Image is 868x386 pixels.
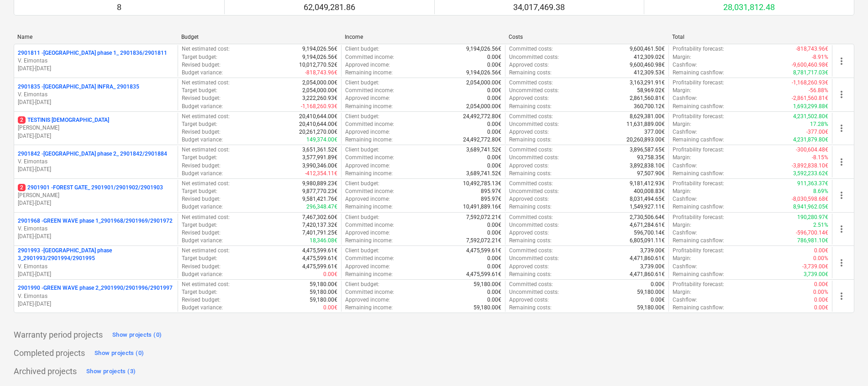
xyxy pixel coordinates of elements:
p: Remaining costs : [509,203,552,211]
p: -3,739.00€ [802,263,828,271]
p: Cashflow : [673,195,697,203]
button: Show projects (0) [92,346,146,360]
p: 4,471,860.61€ [630,255,665,262]
p: 3,592,233.62€ [793,170,828,177]
p: 0.00€ [487,120,501,128]
p: Uncommitted costs : [509,154,559,162]
p: Target budget : [182,221,217,229]
p: [PERSON_NAME] [18,124,174,132]
p: 360,700.12€ [634,103,665,110]
p: 3,163,291.91€ [630,79,665,87]
span: more_vert [836,56,847,67]
p: 59,180.00€ [310,281,337,288]
div: Budget [181,34,338,40]
button: Show projects (0) [110,328,164,342]
p: Margin : [673,288,691,296]
p: 2901811 - [GEOGRAPHIC_DATA] phase 1_ 2901836/2901811 [18,49,167,57]
p: 3,577,991.89€ [302,154,337,162]
p: -412,354.11€ [305,170,337,177]
p: Net estimated cost : [182,247,230,255]
p: Cashflow : [673,229,697,237]
p: Net estimated cost : [182,113,230,120]
p: Committed income : [345,188,394,195]
p: Committed costs : [509,79,553,87]
iframe: Chat Widget [822,342,868,386]
p: 4,475,599.61€ [302,255,337,262]
p: 0.00€ [487,61,501,69]
p: Target budget : [182,255,217,262]
p: Budget variance : [182,237,223,245]
p: 8,941,962.05€ [793,203,828,211]
p: Target budget : [182,288,217,296]
p: Remaining income : [345,170,393,177]
p: 9,980,889.23€ [302,180,337,188]
p: Committed costs : [509,281,553,288]
p: 93,758.35€ [637,154,665,162]
p: 20,410,644.00€ [299,113,337,120]
p: Committed costs : [509,247,553,255]
p: 20,261,270.00€ [299,128,337,136]
p: Net estimated cost : [182,180,230,188]
p: Profitability forecast : [673,180,724,188]
span: 2 [18,116,26,124]
p: 0.00% [813,255,828,262]
p: 3,689,741.52€ [466,146,501,154]
p: 7,467,302.60€ [302,214,337,221]
p: -300,604.48€ [796,146,828,154]
p: Profitability forecast : [673,247,724,255]
p: 7,592,072.21€ [466,214,501,221]
p: 0.00€ [487,263,501,271]
p: Remaining costs : [509,170,552,177]
p: Committed costs : [509,146,553,154]
p: 0.00€ [487,288,501,296]
p: Remaining cashflow : [673,170,724,177]
p: Cashflow : [673,94,697,102]
p: 2,861,560.81€ [630,94,665,102]
p: 2901901 - FOREST GATE_ 2901901/2901902/2901903 [18,184,163,192]
p: 1,693,299.88€ [793,103,828,110]
p: 895.97€ [481,188,501,195]
p: [DATE] - [DATE] [18,300,174,308]
p: -9,600,460.98€ [792,61,828,69]
span: more_vert [836,257,847,268]
div: 2901835 -[GEOGRAPHIC_DATA] INFRA_ 2901835V. Eimontas[DATE]-[DATE] [18,83,174,106]
p: [DATE] - [DATE] [18,166,174,173]
p: 2,054,000.00€ [302,87,337,94]
p: 3,892,838.10€ [630,162,665,170]
p: 3,222,260.93€ [302,94,337,102]
p: Budget variance : [182,170,223,177]
p: 9,194,026.56€ [466,45,501,53]
p: 2901993 - [GEOGRAPHIC_DATA] phase 3_2901993/2901994/2901995 [18,247,174,262]
div: 2TESTINIS [DEMOGRAPHIC_DATA][PERSON_NAME][DATE]-[DATE] [18,116,174,140]
p: Approved costs : [509,94,549,102]
div: Total [672,34,829,40]
p: Uncommitted costs : [509,53,559,61]
p: Target budget : [182,53,217,61]
p: [DATE] - [DATE] [18,271,174,278]
p: Approved income : [345,162,390,170]
p: 0.00€ [487,255,501,262]
p: V. Eimontas [18,263,174,271]
p: Remaining income : [345,203,393,211]
p: 4,471,860.61€ [630,271,665,278]
p: 3,739.00€ [640,247,665,255]
p: Committed income : [345,120,394,128]
p: 4,475,599.61€ [466,247,501,255]
p: Cashflow : [673,263,697,271]
p: 149,374.00€ [306,136,337,144]
div: 2901990 -GREEN WAVE phase 2_2901990/2901996/2901997V. Eimontas[DATE]-[DATE] [18,284,174,308]
p: Committed costs : [509,45,553,53]
p: Approved costs : [509,229,549,237]
p: Approved income : [345,128,390,136]
p: Profitability forecast : [673,113,724,120]
p: 0.00€ [487,87,501,94]
p: Approved costs : [509,195,549,203]
p: Revised budget : [182,61,221,69]
p: -377.00€ [806,128,828,136]
p: Approved costs : [509,61,549,69]
p: Target budget : [182,120,217,128]
span: more_vert [836,89,847,100]
p: Remaining income : [345,271,393,278]
p: 0.00€ [814,281,828,288]
p: 2901990 - GREEN WAVE phase 2_2901990/2901996/2901997 [18,284,173,292]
